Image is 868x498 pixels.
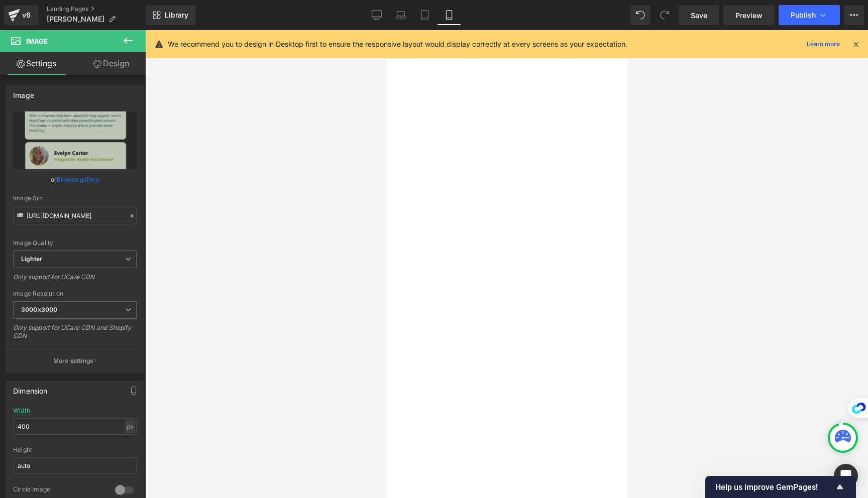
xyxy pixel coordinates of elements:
[26,37,48,45] span: Image
[21,306,57,313] b: 3000x3000
[6,349,144,372] button: More settings
[53,356,93,365] p: More settings
[691,10,707,21] span: Save
[13,85,34,99] div: Image
[47,15,104,23] span: [PERSON_NAME]
[165,11,188,20] span: Library
[13,195,137,202] div: Image Src
[13,457,137,474] input: auto
[723,5,775,25] a: Preview
[779,5,840,25] button: Publish
[803,38,844,50] a: Learn more
[437,5,461,25] a: Mobile
[21,255,42,263] b: Lighter
[13,324,137,346] div: Only support for UCare CDN and Shopify CDN
[57,171,99,188] a: Browse gallery
[47,5,146,13] a: Landing Pages
[715,481,846,493] button: Show survey - Help us improve GemPages!
[413,5,437,25] a: Tablet
[13,174,137,185] div: or
[13,381,48,395] div: Dimension
[168,39,627,50] p: We recommend you to design in Desktop first to ensure the responsive layout would display correct...
[13,485,105,496] div: Circle Image
[13,407,30,414] div: Width
[365,5,389,25] a: Desktop
[834,464,858,488] div: Open Intercom Messenger
[13,273,137,288] div: Only support for UCare CDN
[630,5,650,25] button: Undo
[655,5,675,25] button: Redo
[146,5,195,25] a: New Library
[13,290,137,297] div: Image Resolution
[735,10,763,21] span: Preview
[389,5,413,25] a: Laptop
[844,5,864,25] button: More
[13,239,137,246] div: Image Quality
[13,418,137,435] input: auto
[4,5,39,25] a: v6
[791,11,816,19] span: Publish
[75,52,148,75] a: Design
[20,9,33,22] div: v6
[13,207,137,224] input: Link
[125,420,135,433] div: px
[13,446,137,453] div: Height
[715,482,834,492] span: Help us improve GemPages!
